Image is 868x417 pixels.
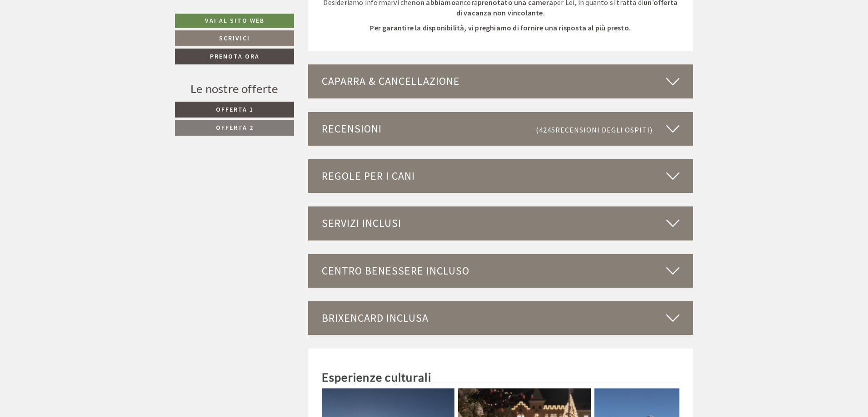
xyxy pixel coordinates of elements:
[216,123,254,132] span: Offerta 2
[322,371,680,384] h2: Esperienze culturali
[370,23,631,32] strong: Per garantire la disponibilità, vi preghiamo di fornire una risposta al più presto.
[308,112,693,146] div: Recensioni
[555,125,650,134] span: Recensioni degli ospiti
[175,14,294,28] a: Vai al sito web
[175,30,294,46] a: Scrivici
[308,159,693,193] div: Regole per i cani
[308,301,693,335] div: BrixenCard inclusa
[308,64,693,98] div: Caparra & cancellazione
[175,49,294,64] a: Prenota ora
[216,105,254,113] span: Offerta 1
[308,206,693,240] div: Servizi inclusi
[536,125,653,134] small: (4245 )
[161,7,197,23] div: lunedì
[14,44,137,51] small: 17:28
[14,27,137,34] div: [GEOGRAPHIC_DATA]
[308,254,693,288] div: Centro benessere incluso
[175,80,294,97] div: Le nostre offerte
[312,239,358,255] button: Invia
[7,25,142,53] div: Buon giorno, come possiamo aiutarla?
